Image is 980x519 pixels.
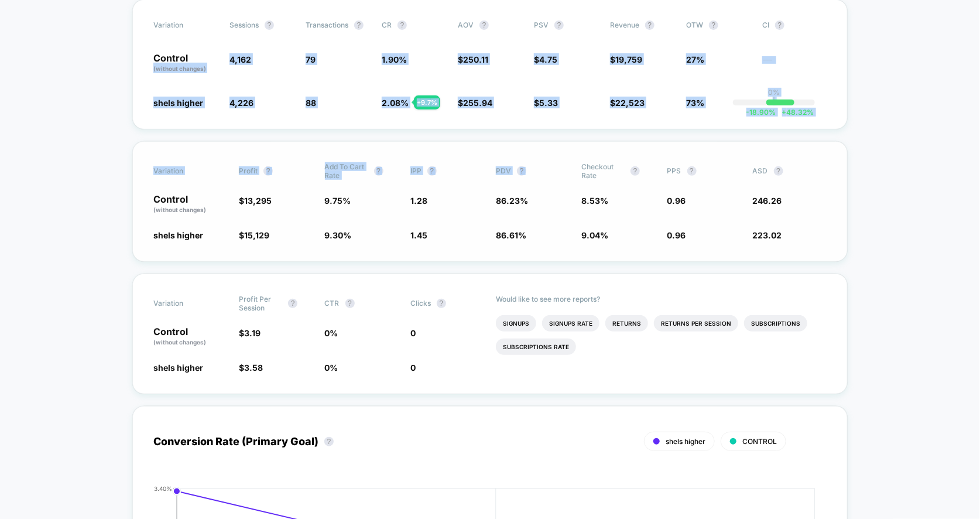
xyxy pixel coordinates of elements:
[539,98,558,108] span: 5.33
[382,21,392,29] span: CR
[744,315,807,332] li: Subscriptions
[410,166,422,175] span: IPP
[239,328,261,338] span: $
[542,315,599,332] li: Signups Rate
[775,21,784,30] button: ?
[667,196,686,206] span: 0.96
[153,65,206,72] span: (without changes)
[437,299,446,308] button: ?
[782,108,787,117] span: +
[325,363,338,373] span: 0 %
[686,98,704,108] span: 73%
[517,166,526,176] button: ?
[458,98,492,108] span: $
[354,21,364,30] button: ?
[239,166,258,175] span: Profit
[686,54,704,64] span: 27%
[581,162,625,180] span: Checkout Rate
[325,162,368,180] span: Add To Cart Rate
[753,230,782,240] span: 223.02
[229,54,251,64] span: 4,162
[615,98,645,108] span: 22,523
[776,108,814,117] span: 48.32 %
[410,196,427,206] span: 1.28
[427,166,437,176] button: ?
[458,21,474,29] span: AOV
[762,21,827,30] span: CI
[667,230,686,240] span: 0.96
[325,328,338,338] span: 0 %
[154,485,172,492] tspan: 3.40%
[479,21,489,30] button: ?
[153,230,203,240] span: shels higher
[534,21,549,29] span: PSV
[762,56,827,73] span: ---
[265,21,274,30] button: ?
[345,299,355,308] button: ?
[463,54,488,64] span: 250.11
[153,162,218,180] span: Variation
[615,54,642,64] span: 19,759
[410,328,416,338] span: 0
[686,21,751,30] span: OTW
[153,339,206,346] span: (without changes)
[153,327,227,347] p: Control
[496,339,576,355] li: Subscriptions Rate
[153,194,227,214] p: Control
[581,196,608,206] span: 8.53 %
[410,230,427,240] span: 1.45
[667,166,681,175] span: PPS
[410,363,416,373] span: 0
[244,230,269,240] span: 15,129
[534,98,558,108] span: $
[398,21,407,30] button: ?
[631,166,640,176] button: ?
[306,54,316,64] span: 79
[496,166,511,175] span: PDV
[414,95,440,110] div: + 9.7 %
[768,88,780,97] p: 0%
[244,196,272,206] span: 13,295
[666,437,705,446] span: shels higher
[645,21,655,30] button: ?
[153,21,218,30] span: Variation
[153,53,218,73] p: Control
[496,196,528,206] span: 86.23 %
[496,315,536,332] li: Signups
[229,98,253,108] span: 4,226
[239,363,263,373] span: $
[554,21,564,30] button: ?
[288,299,297,308] button: ?
[324,437,334,446] button: ?
[239,295,282,312] span: Profit Per Session
[244,328,261,338] span: 3.19
[654,315,738,332] li: Returns Per Session
[534,54,557,64] span: $
[382,54,407,64] span: 1.90 %
[374,166,383,176] button: ?
[539,54,557,64] span: 4.75
[742,437,777,446] span: CONTROL
[325,230,352,240] span: 9.30 %
[610,21,639,29] span: Revenue
[463,98,492,108] span: 255.94
[229,21,259,29] span: Sessions
[306,98,316,108] span: 88
[746,108,776,117] span: -18.90 %
[753,196,782,206] span: 246.26
[153,206,206,213] span: (without changes)
[709,21,718,30] button: ?
[610,98,645,108] span: $
[239,196,272,206] span: $
[687,166,697,176] button: ?
[410,299,431,308] span: Clicks
[496,295,827,303] p: Would like to see more reports?
[605,315,648,332] li: Returns
[153,295,218,312] span: Variation
[496,230,526,240] span: 86.61 %
[325,196,351,206] span: 9.75 %
[753,166,768,175] span: ASD
[325,299,340,308] span: CTR
[581,230,608,240] span: 9.04 %
[306,21,348,29] span: Transactions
